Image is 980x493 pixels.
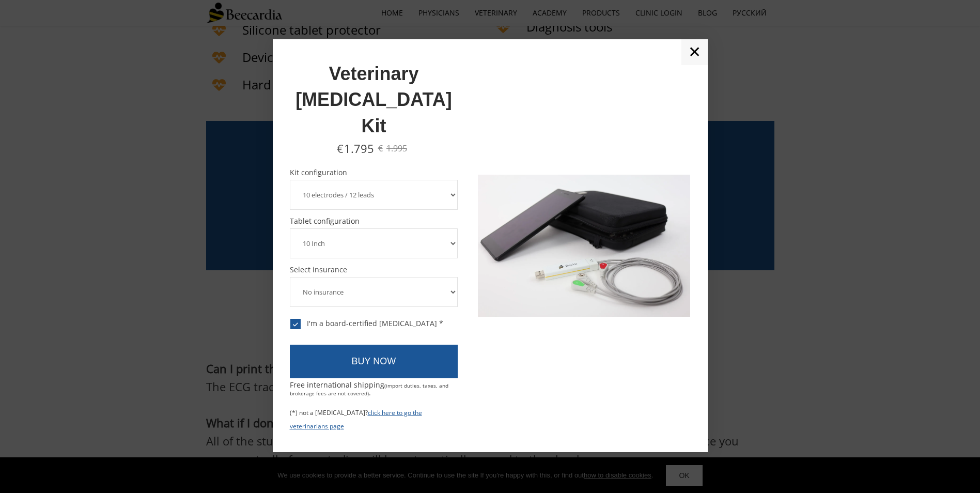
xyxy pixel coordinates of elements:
a: BUY NOW [290,345,458,379]
span: Kit configuration [290,169,458,176]
a: ✕ [681,39,708,65]
span: 1.995 [386,143,407,154]
span: € [378,143,383,154]
span: (import duties, taxes, and brokerage fees are not covered) [290,382,448,397]
span: 1.795 [344,141,374,156]
select: Tablet configuration [290,228,458,258]
span: Free international shipping . [290,380,448,397]
span: Veterinary [MEDICAL_DATA] Kit [295,63,452,136]
select: Select insurance [290,277,458,307]
span: Select insurance [290,266,458,273]
span: (*) not a [MEDICAL_DATA]? [290,408,368,417]
div: I'm a board-certified [MEDICAL_DATA] * [290,319,443,328]
span: € [337,141,344,156]
select: Kit configuration [290,180,458,210]
span: Tablet configuration [290,218,458,225]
